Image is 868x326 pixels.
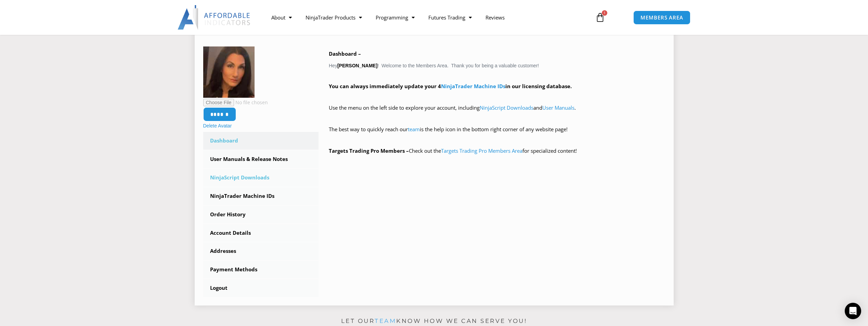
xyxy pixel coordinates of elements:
[203,169,319,187] a: NinjaScript Downloads
[329,147,409,154] strong: Targets Trading Pro Members –
[375,317,396,324] a: team
[633,11,690,25] a: MEMBERS AREA
[203,123,232,128] a: Delete Avatar
[203,261,319,279] a: Payment Methods
[329,49,665,156] div: Hey ! Welcome to the Members Area. Thank you for being a valuable customer!
[299,10,369,25] a: NinjaTrader Products
[264,10,299,25] a: About
[264,10,587,25] nav: Menu
[203,46,255,98] img: IMG_4600-150x150.jpeg
[369,10,422,25] a: Programming
[203,150,319,168] a: User Manuals & Release Notes
[640,15,683,20] span: MEMBERS AREA
[602,10,607,16] span: 1
[203,206,319,223] a: Order History
[329,103,665,122] p: Use the menu on the left side to explore your account, including and .
[329,125,665,144] p: The best way to quickly reach our is the help icon in the bottom right corner of any website page!
[422,10,479,25] a: Futures Trading
[329,50,361,57] b: Dashboard –
[203,242,319,260] a: Addresses
[329,83,572,90] strong: You can always immediately update your 4 in our licensing database.
[203,279,319,297] a: Logout
[585,8,615,27] a: 1
[203,187,319,205] a: NinjaTrader Machine IDs
[441,147,522,154] a: Targets Trading Pro Members Area
[329,146,665,156] p: Check out the for specialized content!
[203,224,319,242] a: Account Details
[441,83,505,90] a: NinjaTrader Machine IDs
[408,126,420,133] a: team
[542,104,574,111] a: User Manuals
[845,303,861,319] div: Open Intercom Messenger
[337,63,377,68] strong: [PERSON_NAME]
[480,104,533,111] a: NinjaScript Downloads
[203,132,319,150] a: Dashboard
[479,10,511,25] a: Reviews
[178,5,251,30] img: LogoAI | Affordable Indicators – NinjaTrader
[203,132,319,297] nav: Account pages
